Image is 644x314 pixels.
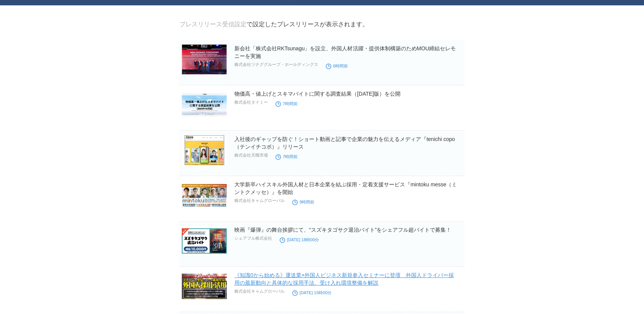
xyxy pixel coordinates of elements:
[326,64,348,68] time: 6時間前
[179,21,368,29] div: で設定したプレスリリースが表示されます。
[276,154,298,159] time: 7時間前
[234,62,318,67] p: 株式会社ツナググループ・ホールディングス
[280,237,319,242] time: [DATE] 18時00分
[234,227,451,233] a: 映画『爆弾』の舞台挨拶にて、“スズキタゴサク退治バイト”をシェアフル超バイトで募集！
[234,198,285,203] p: 株式会社キャムグローバル
[292,200,314,204] time: 9時間前
[182,271,227,301] img: 《知識0から始める》運送業×外国人ビジネス新規参入セミナーに登壇 外国人ドライバー採用の最新動向と具体的な採用手法、受け入れ環境整備を解説
[234,288,285,294] p: 株式会社キャムグローバル
[179,21,247,27] a: プレスリリース受信設定
[182,90,227,120] img: 物価高・値上げとスキマバイトに関する調査結果（2025年10月版）を公開
[292,290,332,295] time: [DATE] 15時00分
[182,226,227,256] img: 映画『爆弾』の舞台挨拶にて、“スズキタゴサク退治バイト”をシェアフル超バイトで募集！
[234,181,457,195] a: 大学新卒ハイスキル外国人材と日本企業を結ぶ採用・定着支援サービス『mintoku messe（ミントクメッセ）』を開始
[182,181,227,210] img: 大学新卒ハイスキル外国人材と日本企業を結ぶ採用・定着支援サービス『mintoku messe（ミントクメッセ）』を開始
[234,235,272,241] p: シェアフル株式会社
[234,272,454,286] a: 《知識0から始める》運送業×外国人ビジネス新規参入セミナーに登壇 外国人ドライバー採用の最新動向と具体的な採用手法、受け入れ環境整備を解説
[182,45,227,74] img: 新会社「株式会社RKTsunagu」を設立、外国人材活躍・提供体制構築のためMOU締結セレモニーを実施
[234,45,456,59] a: 新会社「株式会社RKTsunagu」を設立、外国人材活躍・提供体制構築のためMOU締結セレモニーを実施
[234,136,455,150] a: 入社後のギャップを防ぐ！ショート動画と記事で企業の魅力を伝えるメディア『tenichi copo（テンイチコポ）』リリース
[276,101,298,106] time: 7時間前
[234,91,400,97] a: 物価高・値上げとスキマバイトに関する調査結果（[DATE]版）を公開
[182,135,227,165] img: 入社後のギャップを防ぐ！ショート動画と記事で企業の魅力を伝えるメディア『tenichi copo（テンイチコポ）』リリース
[234,152,268,158] p: 株式会社天職市場
[234,99,268,105] p: 株式会社タイミー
